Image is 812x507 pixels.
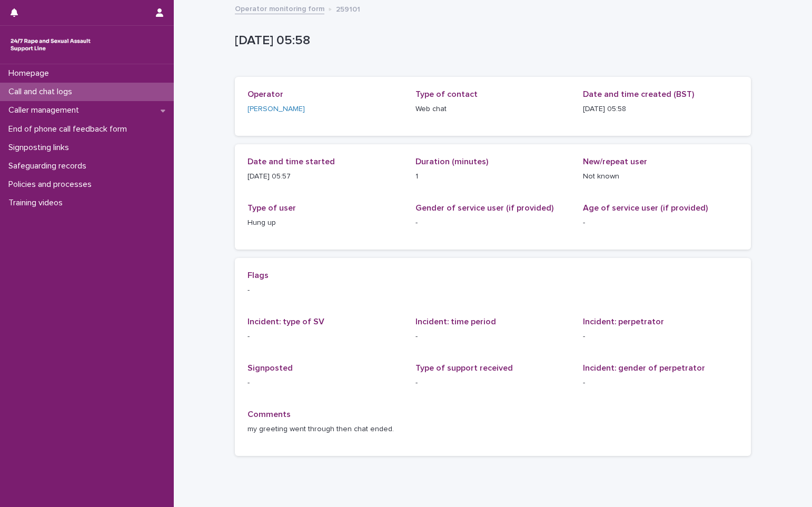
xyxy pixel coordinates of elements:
p: - [247,285,738,296]
p: 1 [415,171,571,182]
p: Web chat [415,104,571,115]
p: [DATE] 05:58 [583,104,738,115]
p: Policies and processes [4,180,100,190]
p: End of phone call feedback form [4,124,135,134]
span: Comments [247,410,291,419]
span: Operator [247,90,283,98]
p: - [583,331,738,342]
p: 259101 [336,3,360,14]
p: - [583,217,738,228]
p: Safeguarding records [4,161,95,171]
p: - [247,377,403,389]
p: Signposting links [4,143,77,153]
p: Not known [583,171,738,182]
p: Homepage [4,68,57,78]
p: my greeting went through then chat ended. [247,424,738,435]
p: [DATE] 05:57 [247,171,403,182]
p: - [583,377,738,389]
a: Operator monitoring form [235,2,324,14]
span: Flags [247,271,269,280]
a: [PERSON_NAME] [247,104,305,115]
p: Training videos [4,198,71,208]
p: - [247,331,403,342]
span: Duration (minutes) [415,157,488,166]
span: Incident: time period [415,317,496,326]
span: Incident: perpetrator [583,317,664,326]
span: Age of service user (if provided) [583,204,708,212]
p: Caller management [4,105,87,115]
p: - [415,331,571,342]
span: Type of contact [415,90,478,98]
img: rhQMoQhaT3yELyF149Cw [8,34,93,55]
span: Type of user [247,204,296,212]
span: Type of support received [415,364,513,372]
span: Incident: gender of perpetrator [583,364,705,372]
span: Incident: type of SV [247,317,324,326]
p: - [415,217,571,228]
span: Date and time created (BST) [583,90,694,98]
span: Signposted [247,364,293,372]
span: Gender of service user (if provided) [415,204,553,212]
span: Date and time started [247,157,335,166]
p: Call and chat logs [4,87,81,97]
p: [DATE] 05:58 [235,33,747,48]
p: - [415,377,571,389]
p: Hung up [247,217,403,228]
span: New/repeat user [583,157,647,166]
